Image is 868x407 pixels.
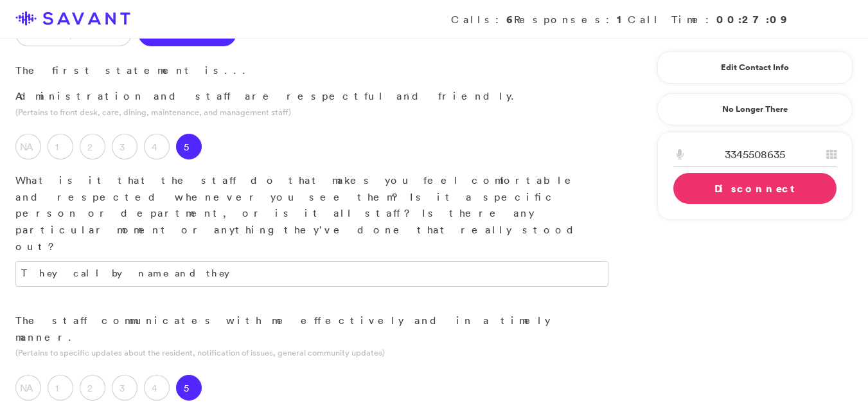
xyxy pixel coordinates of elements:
label: 3 [112,134,137,159]
strong: 6 [506,12,514,26]
label: 4 [144,134,170,159]
p: (Pertains to front desk, care, dining, maintenance, and management staff) [15,106,608,118]
label: 2 [80,134,105,159]
p: (Pertains to specific updates about the resident, notification of issues, general community updates) [15,347,608,359]
a: Edit Contact Info [673,57,837,78]
strong: 1 [617,12,628,26]
label: 5 [176,134,202,159]
label: 1 [48,375,73,401]
p: The staff communicates with me effectively and in a timely manner. [15,312,608,345]
label: 1 [48,134,73,159]
label: 3 [112,375,137,401]
label: 4 [144,375,170,401]
p: What is it that the staff do that makes you feel comfortable and respected whenever you see them?... [15,172,608,255]
label: 2 [80,375,105,401]
label: NA [15,134,41,159]
p: Administration and staff are respectful and friendly. [15,88,608,105]
label: Anonymous [15,21,132,46]
label: 5 [176,375,202,401]
strong: 00:27:09 [716,12,788,26]
label: Use Name [138,21,236,46]
a: No Longer There [657,93,853,125]
p: The first statement is... [15,62,608,79]
a: Disconnect [673,173,837,204]
label: NA [15,375,41,401]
